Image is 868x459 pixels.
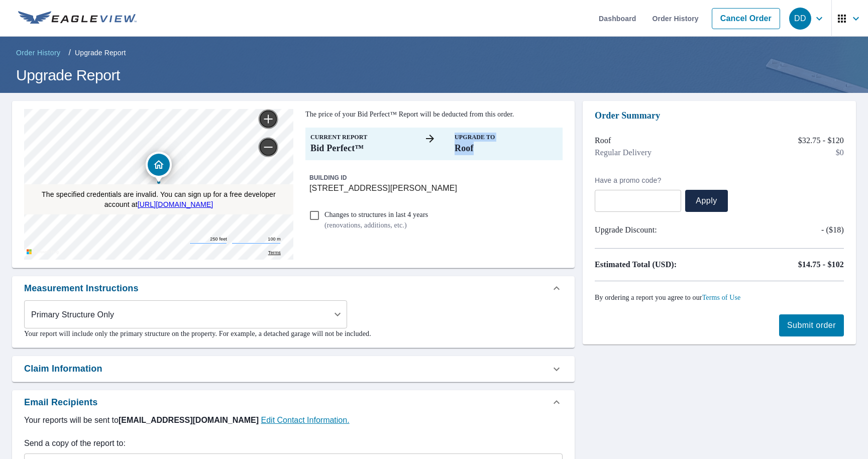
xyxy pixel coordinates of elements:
[309,174,347,181] p: BUILDING ID
[12,45,64,61] a: Order History
[595,135,611,147] p: Roof
[24,300,347,328] div: Primary Structure Only
[310,142,413,155] p: Bid Perfect™
[24,184,293,214] div: The specified credentials are invalid. You can sign up for a free developer account at
[712,8,780,29] a: Cancel Order
[685,190,728,212] button: Apply
[24,184,293,214] div: The specified credentials are invalid. You can sign up for a free developer account at http://www...
[68,47,71,59] li: /
[24,282,139,295] div: Measurement Instructions
[261,416,350,424] a: EditContactInfo
[258,109,278,129] a: Current Level 17, Zoom In
[258,137,278,157] a: Current Level 17, Zoom Out
[821,224,844,236] p: - ($18)
[693,195,720,206] span: Apply
[146,152,172,183] div: Dropped pin, building 1, Residential property, 725 Sandmeyer St San Antonio, TX 78208
[836,147,844,159] p: $0
[595,293,844,302] p: By ordering a report you agree to our
[268,250,281,256] a: Terms
[12,276,575,300] div: Measurement Instructions
[24,362,102,376] div: Claim Information
[12,65,856,85] h1: Upgrade Report
[455,133,558,142] p: Upgrade To
[798,259,844,271] p: $14.75 - $102
[595,259,719,271] p: Estimated Total (USD):
[702,294,741,301] a: Terms of Use
[16,48,60,58] span: Order History
[24,437,563,449] label: Send a copy of the report to:
[787,320,836,331] span: Submit order
[12,390,575,414] div: Email Recipients
[798,135,844,147] p: $32.75 - $120
[119,416,261,424] b: [EMAIL_ADDRESS][DOMAIN_NAME]
[309,182,559,194] p: [STREET_ADDRESS][PERSON_NAME]
[18,11,137,26] img: EV Logo
[24,396,97,409] div: Email Recipients
[595,176,681,185] label: Have a promo code?
[595,147,652,159] p: Regular Delivery
[75,48,126,58] p: Upgrade Report
[595,224,719,236] p: Upgrade Discount:
[24,414,563,426] label: Your reports will be sent to
[310,133,413,142] p: Current Report
[12,45,856,61] nav: breadcrumb
[12,356,575,382] div: Claim Information
[595,109,844,123] p: Order Summary
[324,209,428,220] p: Changes to structures in last 4 years
[324,220,428,231] p: ( renovations, additions, etc. )
[305,109,563,120] p: The price of your Bid Perfect™ Report will be deducted from this order.
[789,8,811,30] div: DD
[779,314,844,336] button: Submit order
[138,200,213,208] a: [URL][DOMAIN_NAME]
[455,142,558,155] p: Roof
[24,328,563,339] p: Your report will include only the primary structure on the property. For example, a detached gara...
